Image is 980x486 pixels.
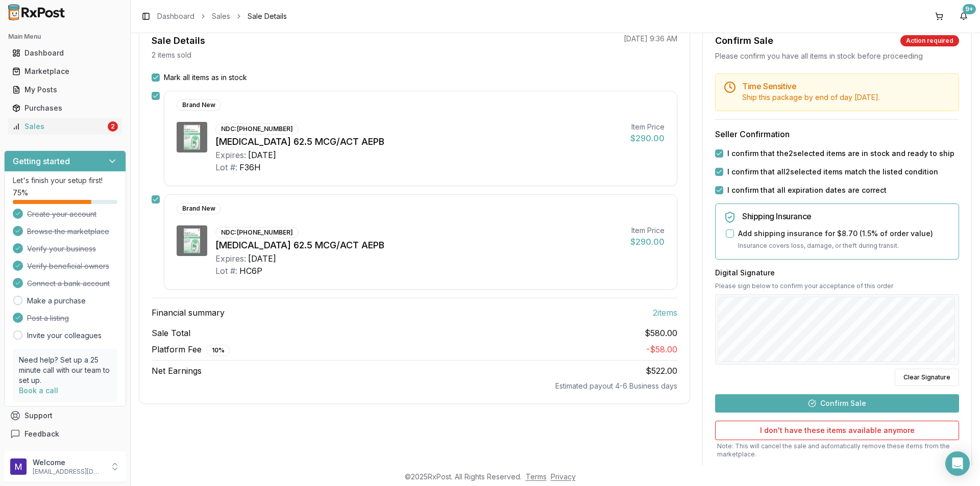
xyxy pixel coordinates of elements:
span: Verify your business [27,244,96,254]
nav: breadcrumb [157,11,287,21]
h3: Getting started [13,155,70,167]
button: Sales2 [4,118,126,135]
p: Need help? Set up a 25 minute call with our team to set up. [19,355,111,386]
span: Create your account [27,209,96,219]
span: 2 item s [653,306,677,319]
label: I confirm that all expiration dates are correct [727,185,887,195]
p: Please sign below to confirm your acceptance of this order [715,282,959,290]
a: Book a call [19,386,58,395]
div: Please confirm you have all items in stock before proceeding [715,51,959,61]
div: 9+ [963,4,976,14]
div: F36H [239,161,261,173]
h3: Digital Signature [715,268,959,278]
button: Purchases [4,100,126,116]
h5: Time Sensitive [742,82,950,90]
span: - $58.00 [646,344,677,354]
p: Welcome [33,457,104,468]
h5: Shipping Insurance [742,212,950,220]
p: Note: This will cancel the sale and automatically remove these items from the marketplace. [715,442,959,458]
div: [MEDICAL_DATA] 62.5 MCG/ACT AEPB [215,238,622,252]
button: I don't have these items available anymore [715,421,959,440]
a: Purchases [8,99,122,117]
div: Item Price [630,225,665,236]
span: $522.00 [646,366,677,376]
div: Lot #: [215,161,237,173]
img: RxPost Logo [4,4,69,20]
a: Terms [526,472,547,481]
div: [DATE] [248,149,276,161]
a: Sales2 [8,117,122,136]
div: NDC: [PHONE_NUMBER] [215,227,299,238]
div: $290.00 [630,132,665,144]
span: Post a listing [27,313,69,323]
div: Purchases [12,103,118,113]
a: Sales [212,11,230,21]
a: Marketplace [8,62,122,81]
button: Marketplace [4,63,126,80]
button: Dashboard [4,45,126,61]
div: NDC: [PHONE_NUMBER] [215,123,299,135]
div: Brand New [177,99,221,111]
button: 9+ [955,8,972,24]
div: Sales [12,121,106,132]
p: Insurance covers loss, damage, or theft during transit. [738,241,950,251]
div: Expires: [215,149,246,161]
div: Expires: [215,252,246,265]
span: $580.00 [645,327,677,339]
a: Invite your colleagues [27,330,102,341]
p: [EMAIL_ADDRESS][DOMAIN_NAME] [33,468,104,476]
label: Mark all items as in stock [164,72,247,83]
div: Lot #: [215,265,237,277]
span: Ship this package by end of day [DATE] . [742,93,880,101]
h2: Main Menu [8,33,122,41]
div: HC6P [239,265,262,277]
span: Connect a bank account [27,278,110,289]
div: [MEDICAL_DATA] 62.5 MCG/ACT AEPB [215,135,622,149]
div: Action required [900,35,959,46]
a: Dashboard [157,11,194,21]
div: 10 % [206,345,230,356]
a: Dashboard [8,44,122,62]
span: Sale Details [248,11,287,21]
span: Platform Fee [152,343,230,356]
div: Dashboard [12,48,118,58]
div: Sale Details [152,34,205,48]
button: Clear Signature [895,369,959,386]
button: Support [4,406,126,425]
span: Browse the marketplace [27,226,109,237]
div: [DATE] [248,252,276,265]
button: Feedback [4,425,126,443]
div: Item Price [630,122,665,132]
img: User avatar [10,458,27,475]
img: Incruse Ellipta 62.5 MCG/ACT AEPB [177,122,207,152]
button: Confirm Sale [715,394,959,413]
div: $290.00 [630,236,665,248]
label: I confirm that the 2 selected items are in stock and ready to ship [727,148,954,159]
div: My Posts [12,85,118,95]
h3: Seller Confirmation [715,128,959,140]
a: Privacy [551,472,576,481]
div: Confirm Sale [715,34,773,48]
p: Let's finish your setup first! [13,175,117,186]
span: 75 % [13,188,28,198]
span: Sale Total [152,327,190,339]
p: [DATE] 9:36 AM [624,34,677,44]
span: Verify beneficial owners [27,261,109,271]
label: I confirm that all 2 selected items match the listed condition [727,167,938,177]
span: Feedback [24,429,59,439]
div: Brand New [177,203,221,214]
span: Financial summary [152,306,225,319]
a: My Posts [8,81,122,99]
button: My Posts [4,82,126,98]
div: 2 [108,121,118,132]
p: 2 items sold [152,50,191,60]
div: Open Intercom Messenger [945,451,970,476]
img: Incruse Ellipta 62.5 MCG/ACT AEPB [177,225,207,256]
a: Make a purchase [27,296,86,306]
div: Estimated payout 4-6 Business days [152,381,677,391]
div: Marketplace [12,66,118,76]
span: Net Earnings [152,365,202,377]
label: Add shipping insurance for $8.70 ( 1.5 % of order value) [738,228,933,239]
